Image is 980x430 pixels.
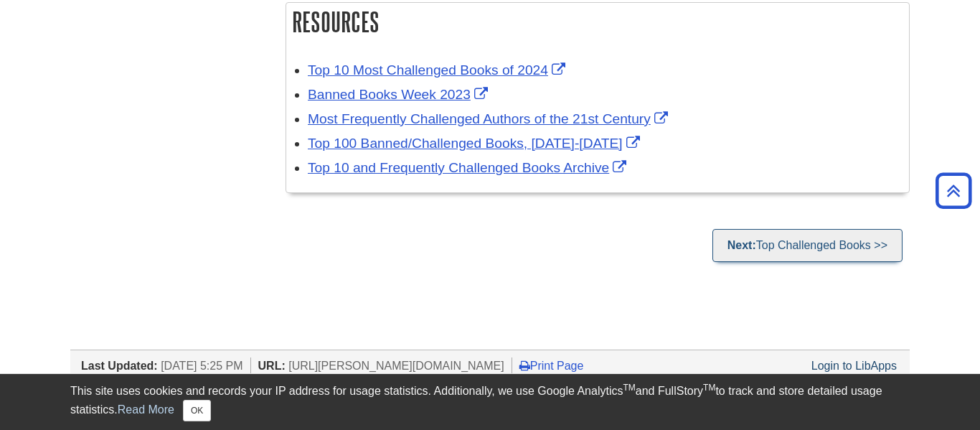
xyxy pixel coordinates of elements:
[308,136,644,151] a: Link opens in new window
[288,360,504,372] span: [URL][PERSON_NAME][DOMAIN_NAME]
[811,360,897,372] a: Login to LibApps
[519,360,584,372] a: Print Page
[118,403,174,416] a: Read More
[81,360,158,372] span: Last Updated:
[623,383,635,393] sup: TM
[258,360,286,372] span: URL:
[308,160,630,175] a: Link opens in new window
[70,383,910,421] div: This site uses cookies and records your IP address for usage statistics. Additionally, we use Goo...
[930,181,976,200] a: Back to Top
[712,229,903,262] a: Next:Top Challenged Books >>
[519,360,530,371] i: Print Page
[703,383,715,393] sup: TM
[308,62,569,78] a: Link opens in new window
[286,3,909,41] h2: Resources
[308,111,672,126] a: Link opens in new window
[183,400,211,421] button: Close
[161,360,242,372] span: [DATE] 5:25 PM
[308,87,491,102] a: Link opens in new window
[727,239,756,251] strong: Next:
